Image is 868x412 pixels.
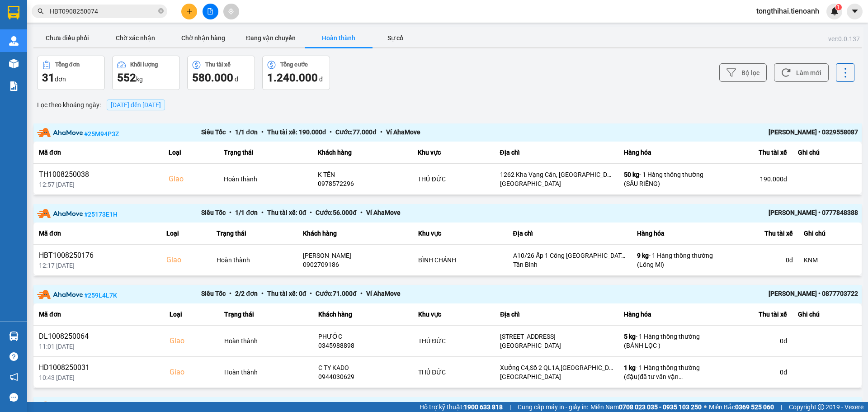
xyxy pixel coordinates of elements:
[226,290,235,297] span: •
[38,8,44,14] span: search
[624,170,703,188] div: - 1 Hàng thông thường (SẦU RIÊNG)
[326,128,335,136] span: •
[163,142,218,164] th: Loại
[513,251,626,260] div: A10/26 Ấp 1 Công [GEOGRAPHIC_DATA], [GEOGRAPHIC_DATA] , [GEOGRAPHIC_DATA]
[804,256,856,265] div: KNM
[117,71,136,84] span: 552
[418,256,502,265] div: BÌNH CHÁNH
[158,7,164,16] span: close-circle
[33,29,101,47] button: Chưa điều phối
[37,128,83,137] img: partner-logo
[714,336,787,346] div: 0 đ
[704,405,707,409] span: ⚪️
[9,352,18,361] span: question-circle
[224,336,307,346] div: Hoàn thành
[749,5,826,17] span: tongthihai.tienoanh
[201,289,694,300] div: Siêu Tốc 2 / 2 đơn Thu tài xế: 0 đ Cước: 71.000 đ Ví AhaMove
[694,401,858,412] div: [PERSON_NAME] • 0763045527
[186,8,193,14] span: plus
[306,209,316,216] span: •
[33,223,161,245] th: Mã đơn
[39,169,158,180] div: TH1008250038
[318,363,407,372] div: C TY KADO
[637,252,649,259] span: 9 kg
[418,336,489,346] div: THỦ ĐỨC
[798,223,862,245] th: Ghi chú
[420,402,503,412] span: Hỗ trợ kỹ thuật:
[84,130,119,137] span: # 25M94P3Z
[201,127,694,138] div: Siêu Tốc 1 / 1 đơn Thu tài xế: 190.000 đ Cước: 77.000 đ Ví AhaMove
[42,71,100,85] div: đơn
[224,175,307,184] div: Hoàn thành
[418,175,489,184] div: THỦ ĐỨC
[164,303,219,326] th: Loại
[793,142,862,164] th: Ghi chú
[500,170,613,179] div: 1262 Kha Vạng Cân, [GEOGRAPHIC_DATA], [GEOGRAPHIC_DATA], [GEOGRAPHIC_DATA]
[632,223,722,245] th: Hàng hóa
[297,223,413,245] th: Khách hàng
[37,209,83,218] img: partner-logo
[223,4,239,19] button: aim
[37,402,83,411] img: partner-logo
[39,250,156,261] div: HBT1008250176
[117,71,175,85] div: kg
[714,368,787,377] div: 0 đ
[624,364,636,371] span: 1 kg
[313,303,413,326] th: Khách hàng
[618,303,709,326] th: Hàng hóa
[719,63,767,82] button: Bộ lọc
[694,289,858,300] div: [PERSON_NAME] • 0877703722
[413,303,495,326] th: Khu vực
[211,223,297,245] th: Trạng thái
[357,209,366,216] span: •
[101,29,169,47] button: Chờ xác nhận
[318,372,407,381] div: 0944030629
[303,260,407,269] div: 0902709186
[228,8,234,14] span: aim
[830,7,839,15] img: icon-new-feature
[267,71,318,84] span: 1.240.000
[9,373,18,381] span: notification
[500,372,613,381] div: [GEOGRAPHIC_DATA]
[303,251,407,260] div: [PERSON_NAME]
[500,179,613,188] div: [GEOGRAPHIC_DATA]
[42,71,55,84] span: 31
[590,402,702,412] span: Miền Nam
[39,373,159,382] div: 10:43 [DATE]
[169,29,237,47] button: Chờ nhận hàng
[224,368,307,377] div: Hoàn thành
[714,147,787,158] div: Thu tài xế
[262,56,330,90] button: Tổng cước1.240.000 đ
[851,7,859,15] span: caret-down
[111,101,161,109] span: 11/08/2025 đến 11/08/2025
[508,223,632,245] th: Địa chỉ
[412,142,494,164] th: Khu vực
[170,367,213,378] div: Giao
[464,403,503,411] strong: 1900 633 818
[709,402,774,412] span: Miền Bắc
[373,29,418,47] button: Sự cố
[192,71,250,85] div: đ
[500,363,613,372] div: Xưởng C4,Số 2 QL1A,[GEOGRAPHIC_DATA] ,[GEOGRAPHIC_DATA] ,[GEOGRAPHIC_DATA]
[217,256,292,265] div: Hoàn thành
[735,403,774,411] strong: 0369 525 060
[318,170,407,179] div: K TÊN
[694,127,858,138] div: [PERSON_NAME] • 0329558087
[377,128,386,136] span: •
[205,62,231,68] div: Thu tài xế
[192,71,233,84] span: 580.000
[219,303,313,326] th: Trạng thái
[847,4,863,19] button: caret-down
[500,341,613,350] div: [GEOGRAPHIC_DATA]
[694,208,858,219] div: [PERSON_NAME] • 0777848388
[170,336,213,346] div: Giao
[39,331,159,342] div: DL1008250064
[107,99,165,110] span: [DATE] đến [DATE]
[39,180,158,189] div: 12:57 [DATE]
[218,142,313,164] th: Trạng thái
[267,71,325,85] div: đ
[509,402,511,412] span: |
[203,4,218,19] button: file-add
[187,56,255,90] button: Thu tài xế580.000 đ
[727,228,793,239] div: Thu tài xế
